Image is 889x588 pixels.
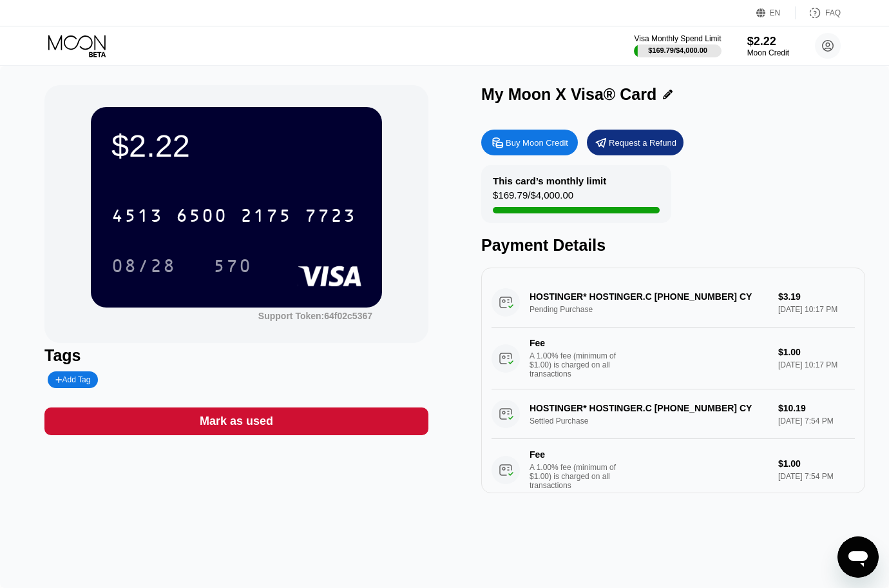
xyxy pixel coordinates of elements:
[492,328,855,389] div: FeeA 1.00% fee (minimum of $1.00) is charged on all transactions$1.00[DATE] 10:17 PM
[104,199,364,231] div: 4513650021757723
[240,207,292,228] div: 2175
[258,311,372,321] div: Support Token:64f02c5367
[530,449,620,460] div: Fee
[176,207,227,228] div: 6500
[44,407,428,435] div: Mark as used
[102,250,186,282] div: 08/28
[481,236,865,255] div: Payment Details
[111,207,163,228] div: 4513
[587,130,683,155] div: Request a Refund
[213,257,252,278] div: 570
[200,414,273,429] div: Mark as used
[837,536,879,578] iframe: Кнопка запуска окна обмена сообщениями
[111,257,176,278] div: 08/28
[111,128,361,164] div: $2.22
[634,34,721,43] div: Visa Monthly Spend Limit
[530,351,626,378] div: A 1.00% fee (minimum of $1.00) is charged on all transactions
[778,360,855,369] div: [DATE] 10:17 PM
[492,439,855,501] div: FeeA 1.00% fee (minimum of $1.00) is charged on all transactions$1.00[DATE] 7:54 PM
[481,85,656,104] div: My Moon X Visa® Card
[825,8,841,17] div: FAQ
[778,472,855,481] div: [DATE] 7:54 PM
[204,250,262,282] div: 570
[530,463,626,490] div: A 1.00% fee (minimum of $1.00) is charged on all transactions
[305,207,356,228] div: 7723
[778,458,855,469] div: $1.00
[796,6,841,19] div: FAQ
[747,35,789,57] div: $2.22Moon Credit
[506,137,568,148] div: Buy Moon Credit
[609,137,676,148] div: Request a Refund
[756,6,796,19] div: EN
[778,347,855,357] div: $1.00
[55,375,90,384] div: Add Tag
[648,46,707,54] div: $169.79 / $4,000.00
[530,338,620,348] div: Fee
[258,311,372,321] div: Support Token: 64f02c5367
[48,371,98,388] div: Add Tag
[493,175,606,186] div: This card’s monthly limit
[44,346,428,365] div: Tags
[493,190,573,207] div: $169.79 / $4,000.00
[747,48,789,57] div: Moon Credit
[747,35,789,48] div: $2.22
[634,34,721,57] div: Visa Monthly Spend Limit$169.79/$4,000.00
[770,8,781,17] div: EN
[481,130,578,155] div: Buy Moon Credit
